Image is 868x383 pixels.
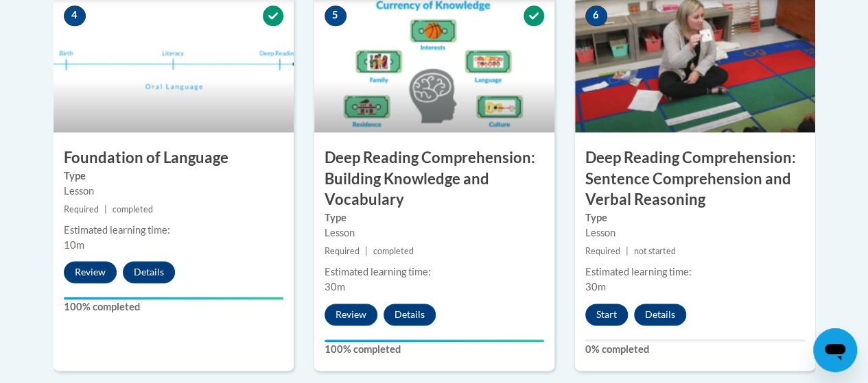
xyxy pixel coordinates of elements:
div: Estimated learning time: [325,264,544,280]
span: | [104,204,107,214]
label: Type [585,210,805,225]
button: Start [585,304,628,325]
div: Your progress [325,339,544,342]
span: 30m [585,281,606,293]
span: not started [634,246,676,256]
label: 100% completed [64,299,283,314]
span: | [365,246,368,256]
span: 6 [585,5,607,26]
label: 100% completed [325,342,544,357]
div: Lesson [585,225,805,240]
div: Lesson [325,225,544,240]
span: | [626,246,629,256]
span: completed [373,246,414,256]
h3: Foundation of Language [54,147,294,169]
div: Estimated learning time: [64,223,283,238]
span: Required [585,246,620,256]
div: Estimated learning time: [585,264,805,280]
span: 30m [325,281,345,293]
span: 5 [325,5,347,26]
label: Type [64,169,283,184]
button: Details [384,304,436,325]
div: Your progress [64,297,283,299]
button: Details [123,261,175,283]
h3: Deep Reading Comprehension: Building Knowledge and Vocabulary [314,147,554,210]
span: 4 [64,5,86,26]
button: Details [634,304,686,325]
div: Lesson [64,184,283,199]
label: Type [325,210,544,225]
button: Review [64,261,117,283]
h3: Deep Reading Comprehension: Sentence Comprehension and Verbal Reasoning [575,147,815,210]
span: Required [325,246,360,256]
label: 0% completed [585,342,805,357]
span: Required [64,204,99,214]
span: 10m [64,239,84,251]
iframe: Button to launch messaging window [813,328,857,372]
span: completed [113,204,153,214]
button: Review [325,304,377,325]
